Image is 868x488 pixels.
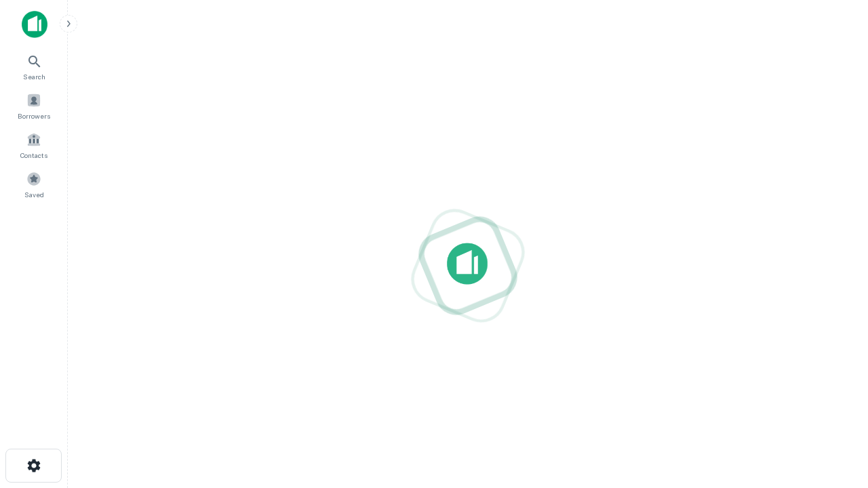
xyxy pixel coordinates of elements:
a: Contacts [4,127,64,163]
span: Contacts [20,150,47,161]
span: Borrowers [18,110,50,121]
span: Search [23,71,45,82]
a: Saved [4,166,64,203]
img: capitalize-icon.png [22,11,47,38]
a: Search [4,48,64,85]
span: Saved [24,189,44,200]
a: Borrowers [4,87,64,124]
iframe: Chat Widget [800,336,868,401]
